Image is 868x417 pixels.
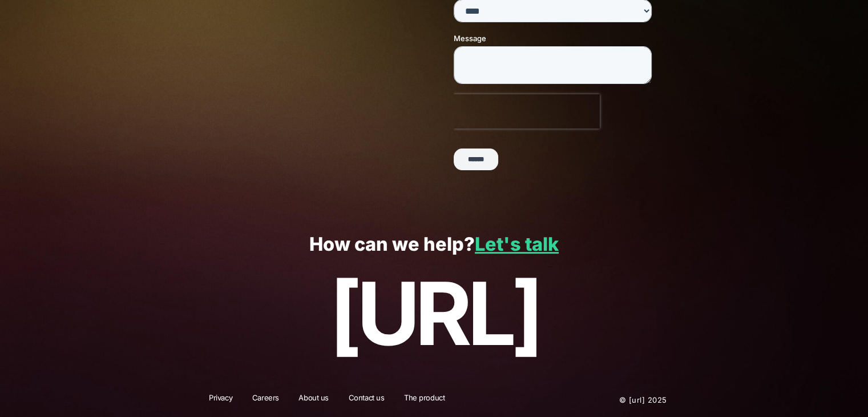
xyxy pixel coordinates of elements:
[397,392,452,407] a: The product
[550,392,667,407] p: © [URL] 2025
[341,392,392,407] a: Contact us
[245,392,286,407] a: Careers
[25,234,843,255] p: How can we help?
[475,233,559,255] a: Let's talk
[25,265,843,363] p: [URL]
[201,392,240,407] a: Privacy
[291,392,336,407] a: About us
